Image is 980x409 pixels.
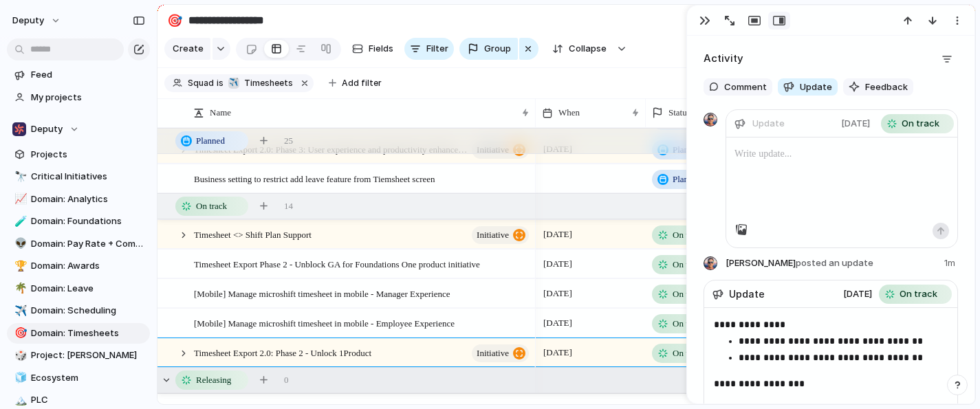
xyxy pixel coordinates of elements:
[228,78,239,89] div: ✈️
[12,214,26,228] button: 🧪
[14,236,24,252] div: 👽
[14,393,24,408] div: 🏔️
[14,325,24,341] div: 🎯
[843,287,872,301] span: [DATE]
[426,42,448,56] span: Filter
[673,258,704,272] span: On track
[704,78,772,96] button: Comment
[12,371,26,385] button: 🧊
[7,65,150,85] a: Feed
[14,303,24,319] div: ✈️
[673,317,704,331] span: On track
[164,10,186,32] button: 🎯
[729,287,765,301] span: Update
[944,256,958,273] span: 1m
[12,170,26,184] button: 🔭
[12,327,26,340] button: 🎯
[7,323,150,344] a: 🎯Domain: Timesheets
[673,287,704,301] span: On track
[347,38,399,60] button: Fields
[472,226,529,244] button: initiative
[472,141,529,159] button: initiative
[194,226,312,242] span: Timesheet <> Shift Plan Support
[668,106,690,120] span: Status
[7,278,150,299] a: 🌴Domain: Leave
[484,42,511,56] span: Group
[472,344,529,362] button: initiative
[31,327,145,340] span: Domain: Timesheets
[12,304,26,318] button: ✈️
[210,106,231,120] span: Name
[194,344,371,360] span: Timesheet Export 2.0: Phase 2 - Unlock 1Product
[7,87,150,108] a: My projects
[7,144,150,165] a: Projects
[7,256,150,276] a: 🏆Domain: Awards
[7,119,150,140] button: Deputy
[778,78,838,96] button: Update
[14,191,24,207] div: 📈
[7,300,150,321] a: ✈️Domain: Scheduling
[7,345,150,366] a: 🎲Project: [PERSON_NAME]
[31,148,145,162] span: Projects
[7,211,150,232] a: 🧪Domain: Foundations
[902,117,939,131] span: On track
[12,14,44,27] span: deputy
[14,169,24,185] div: 🔭
[31,214,145,228] span: Domain: Foundations
[865,80,908,94] span: Feedback
[194,285,450,301] span: [Mobile] Manage microshift timesheet in mobile - Manager Experience
[12,192,26,206] button: 📈
[196,373,231,387] span: Releasing
[837,115,873,133] button: [DATE]
[673,173,701,186] span: Planned
[196,134,225,148] span: Planned
[7,166,150,187] a: 🔭Critical Initiatives
[558,106,580,120] span: When
[544,38,613,60] button: Collapse
[173,42,204,56] span: Create
[164,38,210,60] button: Create
[31,192,145,206] span: Domain: Analytics
[7,234,150,254] a: 👽Domain: Pay Rate + Compliance
[31,237,145,251] span: Domain: Pay Rate + Compliance
[540,256,576,272] span: [DATE]
[12,349,26,362] button: 🎲
[284,199,293,213] span: 14
[244,77,293,89] span: Timesheets
[14,370,24,386] div: 🧊
[459,38,518,60] button: Group
[31,371,145,385] span: Ecosystem
[31,393,145,407] span: PLC
[569,42,607,56] span: Collapse
[31,349,145,362] span: Project: [PERSON_NAME]
[7,189,150,210] a: 📈Domain: Analytics
[673,346,704,360] span: On track
[31,304,145,318] span: Domain: Scheduling
[900,287,937,301] span: On track
[369,42,393,56] span: Fields
[12,282,26,296] button: 🌴
[880,112,955,135] button: On track
[726,256,873,270] span: [PERSON_NAME]
[6,10,68,32] button: deputy
[31,170,145,184] span: Critical Initiatives
[673,228,704,242] span: On track
[14,280,24,296] div: 🌴
[540,315,576,331] span: [DATE]
[31,68,145,82] span: Feed
[540,344,576,361] span: [DATE]
[843,78,913,96] button: Feedback
[12,393,26,407] button: 🏔️
[31,122,63,136] span: Deputy
[194,315,455,331] span: [Mobile] Manage microshift timesheet in mobile - Employee Experience
[7,368,150,388] a: 🧊Ecosystem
